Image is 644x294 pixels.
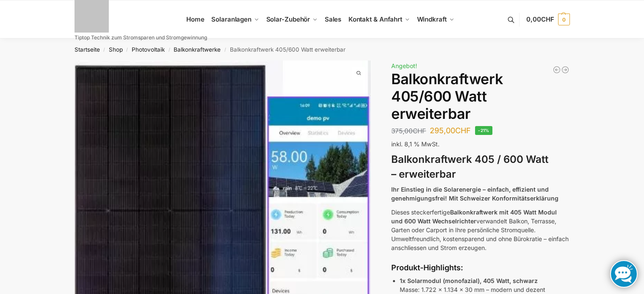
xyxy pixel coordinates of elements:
[75,35,207,40] p: Tiptop Technik zum Stromsparen und Stromgewinnung
[391,263,463,272] strong: Produkt-Highlights:
[100,47,109,53] span: /
[208,0,263,38] a: Solaranlagen
[263,0,321,38] a: Solar-Zubehör
[526,15,554,23] span: 0,00
[345,0,413,38] a: Kontakt & Anfahrt
[391,127,426,135] bdi: 375,00
[475,126,492,135] span: -21%
[391,153,548,180] strong: Balkonkraftwerk 405 / 600 Watt – erweiterbar
[123,47,132,53] span: /
[109,46,123,53] a: Shop
[174,46,221,53] a: Balkonkraftwerke
[400,277,538,284] strong: 1x Solarmodul (monofazial), 405 Watt, schwarz
[391,62,417,69] span: Angebot!
[391,71,569,122] h1: Balkonkraftwerk 405/600 Watt erweiterbar
[561,66,569,74] a: 890/600 Watt Solarkraftwerk + 2,7 KW Batteriespeicher Genehmigungsfrei
[430,126,471,135] bdi: 295,00
[75,46,100,53] a: Startseite
[553,66,561,74] a: Balkonkraftwerk 600/810 Watt Fullblack
[221,47,229,53] span: /
[321,0,345,38] a: Sales
[325,15,342,23] span: Sales
[59,38,585,60] nav: Breadcrumb
[391,209,557,225] strong: Balkonkraftwerk mit 405 Watt Modul und 600 Watt Wechselrichter
[391,186,558,202] strong: Ihr Einstieg in die Solarenergie – einfach, effizient und genehmigungsfrei! Mit Schweizer Konform...
[266,15,310,23] span: Solar-Zubehör
[455,126,471,135] span: CHF
[400,276,569,294] p: Masse: 1.722 x 1.134 x 30 mm – modern und dezent
[165,47,174,53] span: /
[211,15,252,23] span: Solaranlagen
[391,140,439,148] span: inkl. 8,1 % MwSt.
[132,46,165,53] a: Photovoltaik
[541,15,554,23] span: CHF
[558,14,570,25] span: 0
[526,7,569,32] a: 0,00CHF 0
[417,15,447,23] span: Windkraft
[413,127,426,135] span: CHF
[413,0,458,38] a: Windkraft
[348,15,402,23] span: Kontakt & Anfahrt
[391,208,569,252] p: Dieses steckerfertige verwandelt Balkon, Terrasse, Garten oder Carport in Ihre persönliche Stromq...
